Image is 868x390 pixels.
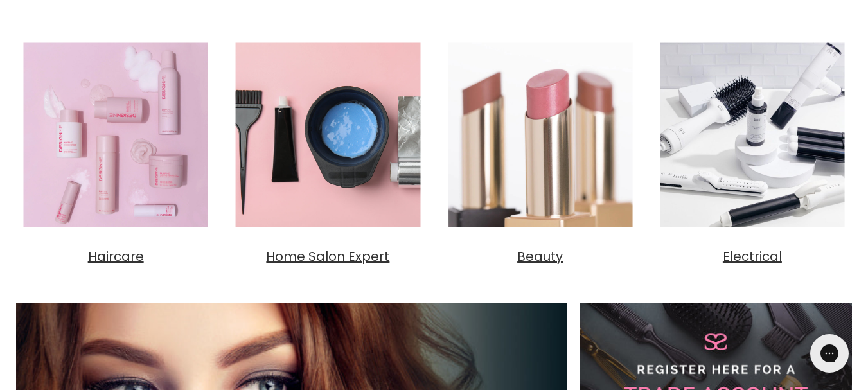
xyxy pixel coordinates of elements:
a: Beauty Beauty [441,35,640,265]
img: Beauty [441,35,640,235]
a: Home Salon Expert Home Salon Expert [228,35,427,265]
a: Electrical Electrical [653,35,852,265]
img: Haircare [16,35,215,235]
iframe: Gorgias live chat messenger [804,330,855,377]
span: Beauty [517,247,563,265]
span: Haircare [88,247,144,265]
span: Electrical [723,247,782,265]
a: Haircare Haircare [16,35,215,265]
span: Home Salon Expert [266,247,389,265]
img: Home Salon Expert [228,35,427,235]
img: Electrical [653,35,852,235]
